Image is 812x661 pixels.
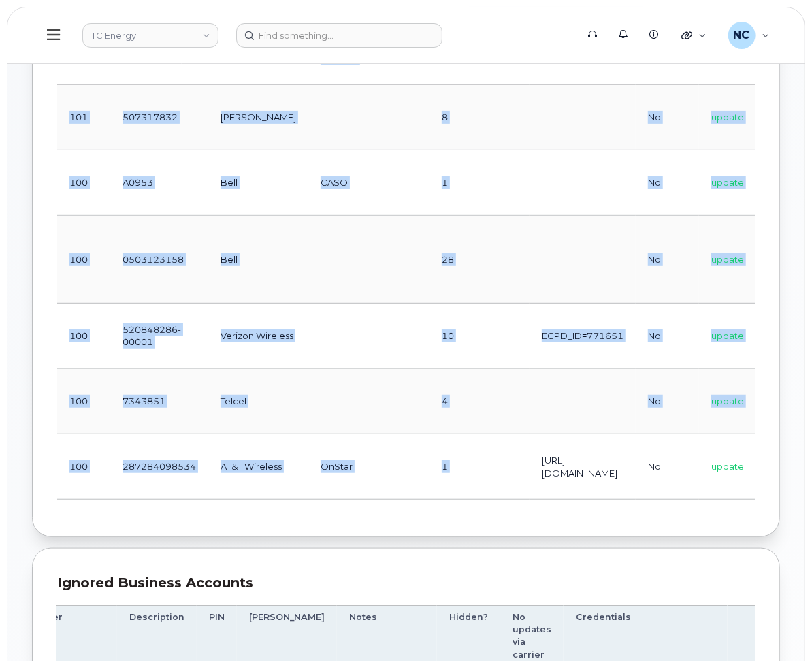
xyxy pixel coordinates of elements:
td: [URL][DOMAIN_NAME] [530,434,636,500]
td: No [636,85,699,150]
td: 28 [429,216,530,304]
td: No [636,369,699,434]
span: update [711,254,744,265]
td: 100 [57,304,110,369]
td: 10 [429,304,530,369]
td: OnStar [308,434,389,500]
td: AT&T Wireless [208,434,308,500]
td: A0953 [110,150,208,216]
td: 100 [57,150,110,216]
span: NC [734,27,750,44]
iframe: Messenger Launcher [753,602,802,651]
td: CASO [308,150,389,216]
td: Bell [208,150,308,216]
td: 8 [429,85,530,150]
td: 7343851 [110,369,208,434]
a: TC Energy [82,23,218,48]
div: Nicholas Capella [719,22,779,49]
input: Find something... [236,23,442,48]
td: 100 [57,216,110,304]
span: update [711,112,744,123]
td: No [636,304,699,369]
span: update [711,396,744,406]
td: 520848286-00001 [110,304,208,369]
td: [PERSON_NAME] [208,85,308,150]
td: No [636,150,699,216]
td: Telcel [208,369,308,434]
td: ECPD_ID=771651 [530,304,636,369]
td: No [636,216,699,304]
td: Verizon Wireless [208,304,308,369]
td: 507317832 [110,85,208,150]
td: 100 [57,369,110,434]
td: 1 [429,150,530,216]
td: 4 [429,369,530,434]
td: 100 [57,434,110,500]
span: update [711,461,744,472]
div: Ignored Business Accounts [57,573,755,593]
span: update [711,330,744,341]
td: 1 [429,434,530,500]
span: update [711,177,744,188]
td: 287284098534 [110,434,208,500]
td: 101 [57,85,110,150]
td: No [636,434,699,500]
td: 0503123158 [110,216,208,304]
div: Quicklinks [672,22,716,49]
td: Bell [208,216,308,304]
